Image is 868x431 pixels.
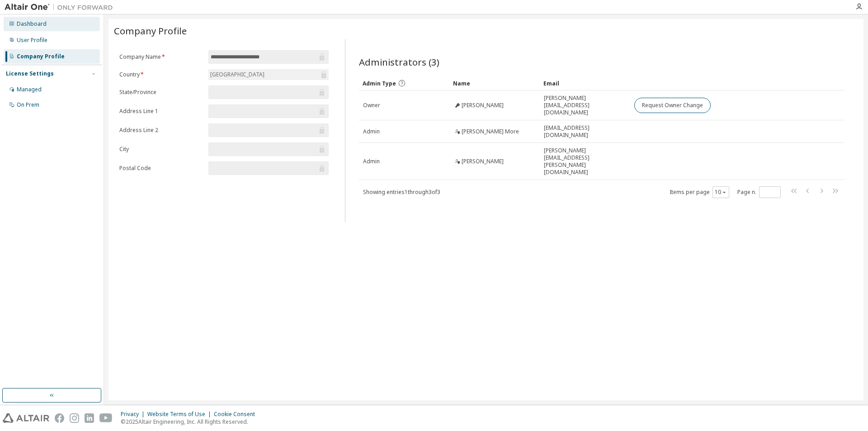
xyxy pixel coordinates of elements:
[670,186,729,198] span: Items per page
[17,86,42,93] div: Managed
[715,189,727,196] button: 10
[70,413,79,423] img: instagram.svg
[121,411,147,418] div: Privacy
[453,76,536,90] div: Name
[3,413,49,423] img: altair_logo.svg
[359,56,439,68] span: Administrators (3)
[214,411,260,418] div: Cookie Consent
[363,188,440,196] span: Showing entries 1 through 3 of 3
[147,411,214,418] div: Website Terms of Use
[17,101,39,109] div: On Prem
[17,53,65,60] div: Company Profile
[208,69,329,80] div: [GEOGRAPHIC_DATA]
[5,3,118,12] img: Altair One
[462,102,504,109] span: [PERSON_NAME]
[6,70,54,77] div: License Settings
[119,53,203,61] label: Company Name
[114,24,187,37] span: Company Profile
[462,158,504,165] span: [PERSON_NAME]
[544,95,626,116] span: [PERSON_NAME][EMAIL_ADDRESS][DOMAIN_NAME]
[462,128,519,135] span: [PERSON_NAME] More
[363,80,396,87] span: Admin Type
[363,102,380,109] span: Owner
[119,146,203,153] label: City
[17,37,47,44] div: User Profile
[363,158,380,165] span: Admin
[119,89,203,96] label: State/Province
[737,186,781,198] span: Page n.
[543,76,627,90] div: Email
[17,20,47,28] div: Dashboard
[544,147,626,176] span: [PERSON_NAME][EMAIL_ADDRESS][PERSON_NAME][DOMAIN_NAME]
[634,98,711,113] button: Request Owner Change
[119,108,203,115] label: Address Line 1
[119,165,203,172] label: Postal Code
[119,71,203,78] label: Country
[99,413,113,423] img: youtube.svg
[121,418,260,426] p: © 2025 Altair Engineering, Inc. All Rights Reserved.
[544,124,626,139] span: [EMAIL_ADDRESS][DOMAIN_NAME]
[209,70,266,80] div: [GEOGRAPHIC_DATA]
[85,413,94,423] img: linkedin.svg
[363,128,380,135] span: Admin
[119,127,203,134] label: Address Line 2
[55,413,64,423] img: facebook.svg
